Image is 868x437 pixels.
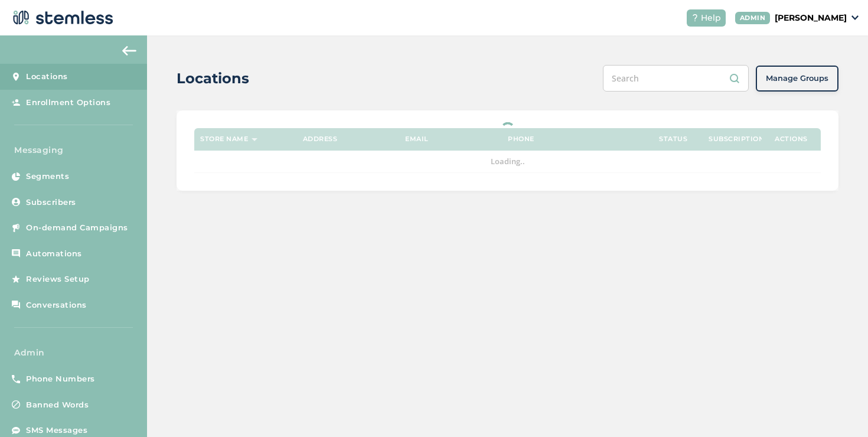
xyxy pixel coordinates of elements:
[851,15,859,20] img: icon_down-arrow-small-66adaf34.svg
[756,66,838,92] button: Manage Groups
[26,273,90,285] span: Reviews Setup
[809,380,868,437] iframe: Chat Widget
[177,68,249,89] h2: Locations
[603,65,749,92] input: Search
[26,197,76,208] span: Subscribers
[26,373,95,385] span: Phone Numbers
[122,46,136,56] img: icon-arrow-back-accent-c549486e.svg
[701,12,721,24] span: Help
[735,12,771,24] div: ADMIN
[26,248,82,260] span: Automations
[26,299,87,311] span: Conversations
[26,425,87,436] span: SMS Messages
[26,97,110,109] span: Enrollment Options
[9,6,113,30] img: logo-dark-0685b13c.svg
[26,399,89,411] span: Banned Words
[691,14,699,21] img: icon-help-white-03924b79.svg
[26,171,69,182] span: Segments
[775,12,847,24] p: [PERSON_NAME]
[766,73,828,84] span: Manage Groups
[26,222,128,234] span: On-demand Campaigns
[26,71,68,83] span: Locations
